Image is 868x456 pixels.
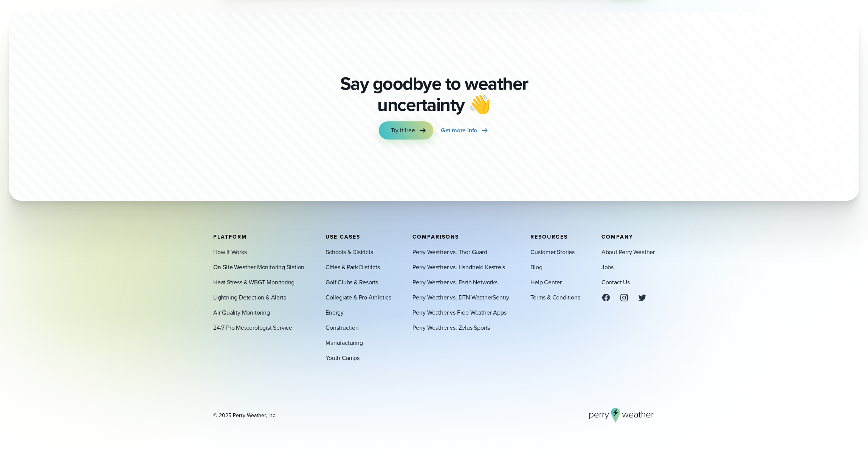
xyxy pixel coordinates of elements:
[601,278,630,287] a: Contact Us
[213,278,294,287] a: Heat Stress & WBGT Monitoring
[325,308,344,317] a: Energy
[530,293,580,302] a: Terms & Conditions
[441,121,489,140] a: Get more info
[601,247,655,256] a: About Perry Weather
[412,308,506,317] a: Perry Weather vs Free Weather Apps
[213,308,270,317] a: Air Quality Monitoring
[337,73,531,115] p: Say goodbye to weather uncertainty 👋
[530,247,575,256] a: Customer Stories
[412,278,498,287] a: Perry Weather vs. Earth Networks
[325,278,378,287] a: Golf Clubs & Resorts
[213,323,292,332] a: 24/7 Pro Meteorologist Service
[213,233,247,240] span: Platform
[213,411,276,419] div: © 2025 Perry Weather, Inc.
[379,121,433,140] a: Try it free
[325,338,363,347] a: Manufacturing
[213,247,247,256] a: How It Works
[213,293,286,302] a: Lightning Detection & Alerts
[412,247,487,256] a: Perry Weather vs. Thor Guard
[325,262,380,271] a: Cities & Park Districts
[412,323,490,332] a: Perry Weather vs. Zelus Sports
[530,278,562,287] a: Help Center
[325,247,373,256] a: Schools & Districts
[530,262,542,271] a: Blog
[412,293,509,302] a: Perry Weather vs. DTN WeatherSentry
[391,126,415,135] span: Try it free
[441,126,477,135] span: Get more info
[601,233,633,240] span: Company
[530,233,568,240] span: Resources
[412,262,505,271] a: Perry Weather vs. Handheld Kestrels
[213,262,304,271] a: On-Site Weather Monitoring Station
[412,233,459,240] span: Comparisons
[601,262,614,271] a: Jobs
[325,323,359,332] a: Construction
[325,353,360,362] a: Youth Camps
[325,233,360,240] span: Use Cases
[325,293,391,302] a: Collegiate & Pro Athletics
